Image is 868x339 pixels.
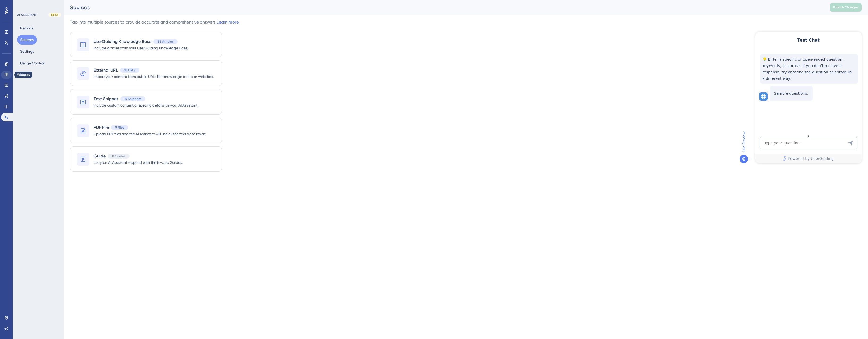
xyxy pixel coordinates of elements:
[17,47,37,56] button: Settings
[94,102,198,108] span: Include custom content or specific details for your AI Assistant.
[94,131,207,137] span: Upload PDF files and the AI Assistant will use all the text data inside.
[17,23,37,33] button: Reports
[830,3,862,12] button: Publish Changes
[94,38,151,45] span: UserGuiding Knowledge Base
[94,45,188,51] span: Include articles from your UserGuiding Knowledge Base.
[94,73,214,80] span: Import your content from public URLs like knowledge bases or websites.
[17,13,36,17] div: AI ASSISTANT
[94,153,106,159] span: Guide
[124,68,135,72] span: 22 URLs
[115,125,124,130] span: 9 Files
[48,13,61,17] div: BETA
[17,35,37,45] button: Sources
[755,32,862,163] iframe: UserGuiding AI Assistant
[217,20,239,25] a: Learn more.
[741,131,747,152] span: Live Preview
[94,159,183,166] span: Let your AI Assistant respond with the in-app Guides.
[94,96,118,102] span: Text Snippet
[94,67,118,73] span: External URL
[833,5,858,10] span: Publish Changes
[70,4,817,11] div: Sources
[112,154,125,158] span: 0 Guides
[158,39,173,44] span: 85 Articles
[124,97,141,101] span: 19 Snippets
[70,19,239,25] div: Tap into multiple sources to provide accurate and comprehensive answers.
[17,58,48,68] button: Usage Control
[94,124,109,131] span: PDF File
